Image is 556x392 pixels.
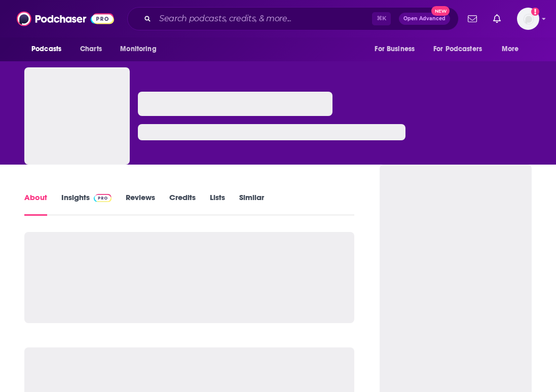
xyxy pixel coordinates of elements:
[113,40,169,59] button: open menu
[403,16,446,21] span: Open Advanced
[61,192,112,216] a: InsightsPodchaser Pro
[155,11,372,27] input: Search podcasts, credits, & more...
[502,42,519,56] span: More
[120,42,156,56] span: Monitoring
[495,40,532,59] button: open menu
[517,8,539,30] button: Show profile menu
[427,40,497,59] button: open menu
[517,8,539,30] span: Logged in as cmand-c
[367,40,427,59] button: open menu
[80,42,102,56] span: Charts
[127,7,459,30] div: Search podcasts, credits, & more...
[489,10,505,27] a: Show notifications dropdown
[517,8,539,30] img: User Profile
[464,10,481,27] a: Show notifications dropdown
[73,40,108,59] a: Charts
[399,13,450,25] button: Open AdvancedNew
[375,42,415,56] span: For Business
[126,192,155,216] a: Reviews
[210,192,225,216] a: Lists
[17,9,114,28] img: Podchaser - Follow, Share and Rate Podcasts
[372,12,391,25] span: ⌘ K
[531,8,539,16] svg: Add a profile image
[94,194,112,202] img: Podchaser Pro
[24,40,75,59] button: open menu
[433,42,482,56] span: For Podcasters
[239,192,264,216] a: Similar
[169,192,196,216] a: Credits
[24,192,47,216] a: About
[31,42,61,56] span: Podcasts
[431,6,450,16] span: New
